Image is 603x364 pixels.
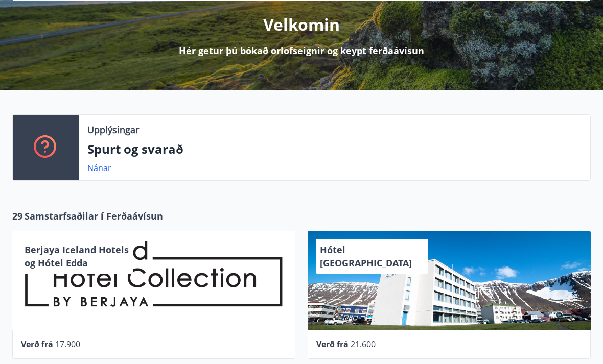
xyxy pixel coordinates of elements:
[316,338,349,350] span: Verð frá
[25,244,129,269] span: Berjaya Iceland Hotels og Hótel Edda
[351,338,376,350] span: 21.600
[55,338,80,350] span: 17.900
[263,13,340,36] p: Velkomin
[21,338,53,350] span: Verð frá
[12,209,22,223] span: 29
[25,209,163,223] span: Samstarfsaðilar í Ferðaávísun
[179,44,424,57] p: Hér getur þú bókað orlofseignir og keypt ferðaávísun
[320,244,412,269] span: Hótel [GEOGRAPHIC_DATA]
[87,140,582,158] p: Spurt og svarað
[87,123,139,136] p: Upplýsingar
[87,162,111,174] a: Nánar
